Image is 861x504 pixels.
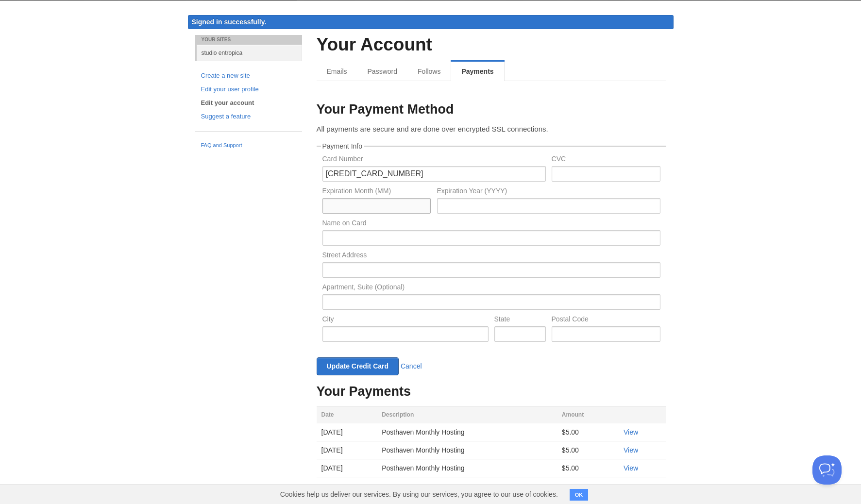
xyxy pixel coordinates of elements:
[377,406,557,423] th: Description
[557,459,619,477] td: $5.00
[322,187,431,197] label: Expiration Month (MM)
[317,459,377,477] td: [DATE]
[317,357,399,375] input: Update Credit Card
[451,62,504,81] a: Payments
[317,423,377,441] td: [DATE]
[552,155,660,165] label: CVC
[197,45,302,61] a: studio entropica
[195,35,302,45] li: Your Sites
[357,62,407,81] a: Password
[322,219,660,229] label: Name on Card
[201,112,296,122] a: Suggest a feature
[401,362,422,370] a: Cancel
[201,141,296,150] a: FAQ and Support
[317,441,377,459] td: [DATE]
[570,489,589,501] button: OK
[322,155,546,165] label: Card Number
[377,441,557,459] td: Posthaven Monthly Hosting
[437,187,660,197] label: Expiration Year (YYYY)
[317,62,357,81] a: Emails
[322,316,489,325] label: City
[201,84,296,95] a: Edit your user profile
[322,284,660,293] label: Apartment, Suite (Optional)
[317,124,666,134] p: All payments are secure and are done over encrypted SSL connections.
[557,423,619,441] td: $5.00
[552,316,660,325] label: Postal Code
[557,406,619,423] th: Amount
[188,15,674,29] div: Signed in successfully.
[377,459,557,477] td: Posthaven Monthly Hosting
[624,446,638,454] a: View
[321,143,364,150] legend: Payment Info
[317,35,666,55] h2: Your Account
[624,464,638,472] a: View
[812,455,842,485] iframe: Help Scout Beacon - Open
[557,441,619,459] td: $5.00
[317,385,666,399] h3: Your Payments
[317,102,666,117] h3: Your Payment Method
[624,428,638,436] a: View
[494,316,546,325] label: State
[201,98,296,108] a: Edit your account
[377,423,557,441] td: Posthaven Monthly Hosting
[201,71,296,81] a: Create a new site
[270,485,568,504] span: Cookies help us deliver our services. By using our services, you agree to our use of cookies.
[322,252,660,261] label: Street Address
[407,62,451,81] a: Follows
[317,406,377,423] th: Date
